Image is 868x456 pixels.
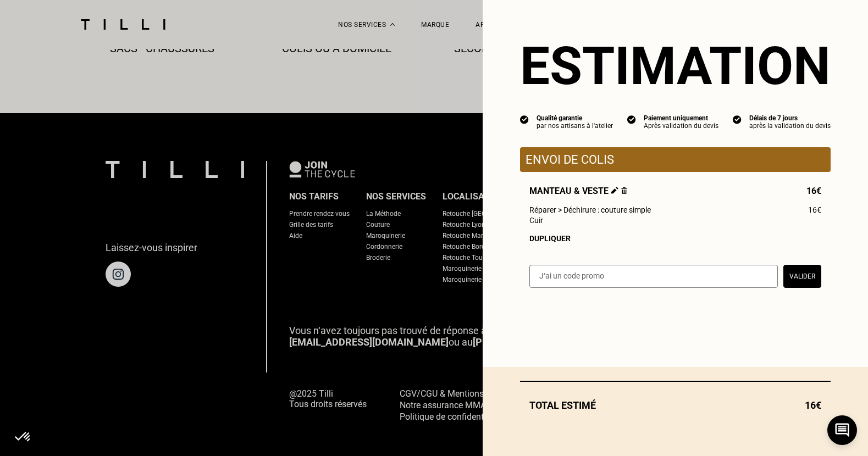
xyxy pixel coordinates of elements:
[529,216,543,225] span: Cuir
[529,205,651,214] span: Réparer > Déchirure : couture simple
[529,265,778,288] input: J‘ai un code promo
[520,114,529,124] img: icon list info
[749,122,831,130] div: après la validation du devis
[526,153,825,166] p: Envoi de colis
[529,234,821,243] div: Dupliquer
[520,35,831,97] section: Estimation
[749,114,831,122] div: Délais de 7 jours
[537,114,613,122] div: Qualité garantie
[806,186,821,196] span: 16€
[808,205,821,214] span: 16€
[621,187,627,194] img: Supprimer
[611,187,618,194] img: Éditer
[627,114,636,124] img: icon list info
[537,122,613,130] div: par nos artisans à l'atelier
[520,399,831,411] div: Total estimé
[733,114,742,124] img: icon list info
[529,186,627,196] span: Manteau & veste
[644,122,718,130] div: Après validation du devis
[783,265,821,288] button: Valider
[644,114,718,122] div: Paiement uniquement
[805,399,821,411] span: 16€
